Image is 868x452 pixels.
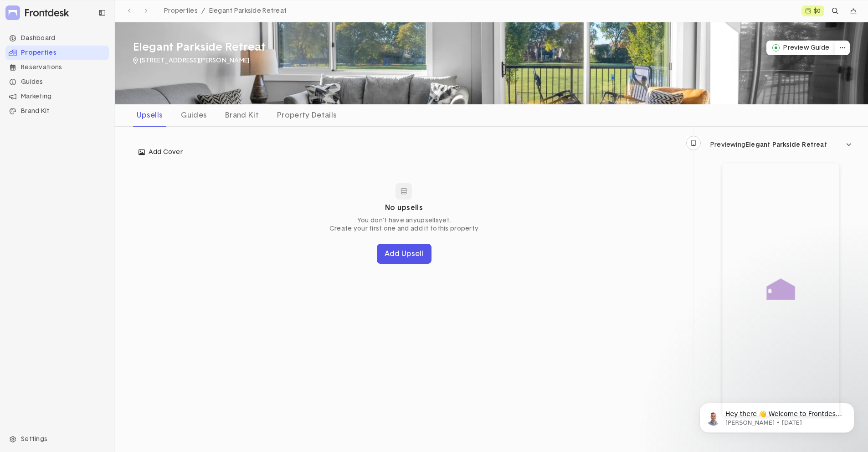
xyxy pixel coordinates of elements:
[177,108,211,123] div: Guides
[5,75,109,89] div: Guides
[801,5,824,16] a: $0
[5,60,109,75] div: Reservations
[385,203,423,213] p: No upsells
[205,5,291,17] a: Elegant Parkside Retreat
[5,60,109,75] li: Navigation item
[704,138,858,152] button: dropdown trigger
[766,41,835,55] button: Preview Guide
[5,46,109,60] li: Navigation item
[133,108,166,123] div: Upsells
[5,31,109,46] div: Dashboard
[835,41,850,55] button: dropdown trigger
[5,31,109,46] li: Navigation item
[686,384,868,447] iframe: Intercom notifications message
[133,41,266,55] h3: Elegant Parkside Retreat
[5,75,109,89] li: Navigation item
[209,8,287,14] span: Elegant Parkside Retreat
[5,46,109,60] div: Properties
[710,142,827,148] div: Previewing
[115,22,868,104] img: Elegant Parkside Retreat
[5,432,109,447] div: Settings
[139,148,183,156] span: Add Cover
[221,108,262,123] div: Brand Kit
[377,244,431,264] button: Add Upsell
[846,4,861,18] div: dropdown trigger
[5,89,109,104] div: Marketing
[273,108,340,123] div: Property Details
[329,216,478,233] p: You don't have any upsells yet. Create your first one and add it to this property
[164,8,198,14] span: Properties
[5,104,109,118] div: Brand Kit
[140,56,250,65] p: [STREET_ADDRESS][PERSON_NAME]
[745,142,827,148] span: Elegant Parkside Retreat
[5,104,109,118] li: Navigation item
[160,5,205,17] a: Properties
[133,145,188,159] button: Add Cover
[5,89,109,104] li: Navigation item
